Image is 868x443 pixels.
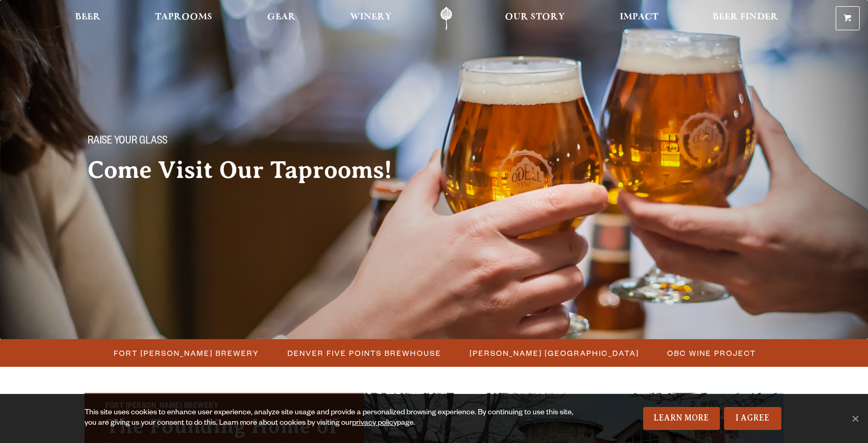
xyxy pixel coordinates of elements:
[88,157,413,183] h2: Come Visit Our Taprooms!
[267,13,296,21] span: Gear
[850,413,860,424] span: No
[498,7,572,30] a: Our Story
[463,345,644,361] a: [PERSON_NAME] [GEOGRAPHIC_DATA]
[155,13,212,21] span: Taprooms
[107,345,264,361] a: Fort [PERSON_NAME] Brewery
[343,7,399,30] a: Winery
[724,407,781,430] a: I Agree
[148,7,219,30] a: Taprooms
[68,7,107,30] a: Beer
[713,13,778,21] span: Beer Finder
[352,420,397,428] a: privacy policy
[643,407,720,430] a: Learn More
[620,13,658,21] span: Impact
[706,7,785,30] a: Beer Finder
[613,7,665,30] a: Impact
[667,345,756,361] span: OBC Wine Project
[114,345,259,361] span: Fort [PERSON_NAME] Brewery
[75,13,101,21] span: Beer
[281,345,447,361] a: Denver Five Points Brewhouse
[350,13,392,21] span: Winery
[505,13,565,21] span: Our Story
[469,345,639,361] span: [PERSON_NAME] [GEOGRAPHIC_DATA]
[661,345,761,361] a: OBC Wine Project
[85,408,574,429] div: This site uses cookies to enhance user experience, analyze site usage and provide a personalized ...
[88,135,167,149] span: Raise your glass
[287,345,441,361] span: Denver Five Points Brewhouse
[427,7,466,30] a: Odell Home
[260,7,303,30] a: Gear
